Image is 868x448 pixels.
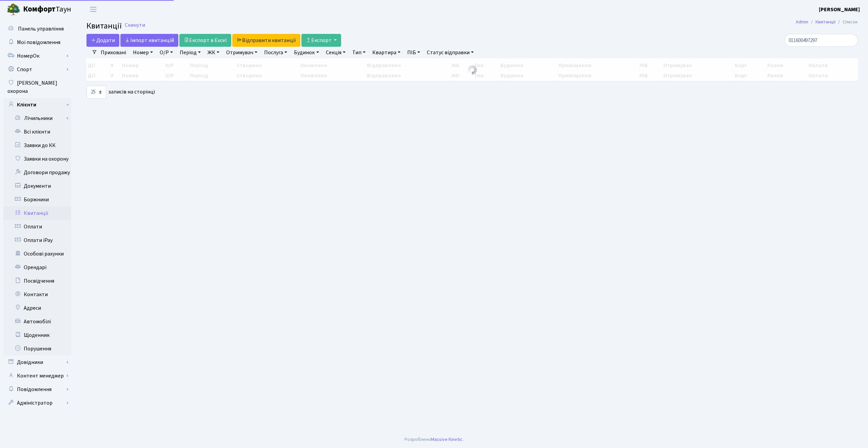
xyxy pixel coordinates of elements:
[3,193,71,206] a: Боржники
[431,436,462,443] a: Massive Kinetic
[23,4,56,15] b: Комфорт
[350,47,368,58] a: Тип
[819,5,860,14] a: [PERSON_NAME]
[3,396,71,410] a: Адміністратор
[261,47,290,58] a: Послуга
[323,47,348,58] a: Секція
[819,6,860,13] b: [PERSON_NAME]
[3,315,71,328] a: Автомобілі
[205,47,222,58] a: ЖК
[3,288,71,301] a: Контакти
[91,37,115,44] span: Додати
[3,166,71,179] a: Договори продажу
[86,86,155,99] label: записів на сторінці
[405,47,423,58] a: ПІБ
[3,342,71,355] a: Порушення
[3,125,71,139] a: Всі клієнти
[467,64,478,75] img: Обробка...
[86,20,122,32] span: Квитанції
[130,47,156,58] a: Номер
[3,328,71,342] a: Щоденник
[3,220,71,233] a: Оплати
[405,436,463,443] div: Розроблено .
[301,34,341,47] button: Експорт
[784,34,858,47] input: Пошук...
[98,47,129,58] a: Приховані
[3,233,71,247] a: Оплати iPay
[3,22,71,36] a: Панель управління
[120,34,178,47] a: Iмпорт квитанцій
[3,152,71,166] a: Заявки на охорону
[3,369,71,383] a: Контент менеджер
[3,383,71,396] a: Повідомлення
[179,34,231,47] a: Експорт в Excel
[3,274,71,288] a: Посвідчення
[3,63,71,76] a: Спорт
[3,355,71,369] a: Довідники
[3,301,71,315] a: Адреси
[157,47,176,58] a: О/Р
[85,4,102,15] button: Переключити навігацію
[291,47,321,58] a: Будинок
[18,25,64,33] span: Панель управління
[3,206,71,220] a: Квитанції
[7,3,20,16] img: logo.png
[370,47,403,58] a: Квартира
[3,247,71,261] a: Особові рахунки
[835,18,858,26] li: Список
[815,18,835,25] a: Квитанції
[17,39,60,46] span: Мої повідомлення
[232,34,300,47] a: Відправити квитанції
[3,98,71,111] a: Клієнти
[86,34,119,47] a: Додати
[3,36,71,49] a: Мої повідомлення
[23,4,71,15] span: Таун
[86,86,106,99] select: записів на сторінці
[177,47,203,58] a: Період
[3,139,71,152] a: Заявки до КК
[786,15,868,29] nav: breadcrumb
[424,47,476,58] a: Статус відправки
[3,49,71,63] a: НомерОк
[125,22,145,28] a: Скинути
[223,47,260,58] a: Отримувач
[8,111,71,125] a: Лічильники
[3,261,71,274] a: Орендарі
[3,179,71,193] a: Документи
[3,76,71,98] a: [PERSON_NAME] охорона
[796,18,808,25] a: Admin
